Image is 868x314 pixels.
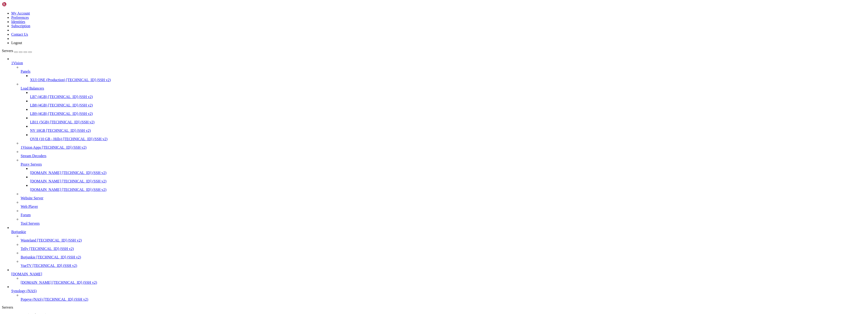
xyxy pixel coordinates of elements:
[21,162,866,166] a: Proxy Servers
[62,179,106,183] span: [TECHNICAL_ID] (SSH v2)
[66,78,111,82] span: [TECHNICAL_ID] (SSH v2)
[2,42,807,46] x-row: Memory usage: 3% IPv4 address for enp5s0f0: [TECHNICAL_ID]
[53,280,97,284] span: [TECHNICAL_ID] (SSH v2)
[2,2,807,6] x-row: Welcome to Ubuntu 20.04.6 LTS (GNU/Linux 5.4.0-216-generic x86_64)
[30,112,866,116] a: LB9 (4GB) [TECHNICAL_ID] (SSH v2)
[11,272,42,276] span: [DOMAIN_NAME]
[2,117,807,121] x-row: Hit:2 [URL][DOMAIN_NAME] focal InRelease
[2,46,807,50] x-row: Swap usage: 0%
[2,102,807,106] x-row: Hit:23 [URL][DOMAIN_NAME] focal-security InRelease
[2,10,807,14] x-row: * Documentation: [URL][DOMAIN_NAME]
[21,150,866,158] li: Stream Decoders
[2,38,807,42] x-row: Usage of /: 1.3% of 878.92GB Users logged in: 0
[2,86,807,90] x-row: Hit:20 [URL][DOMAIN_NAME] focal InRelease
[21,158,866,192] li: Proxy Servers
[30,133,866,141] li: OVH (10 GB - Hills) [TECHNICAL_ID] (SSH v2)
[2,94,807,98] x-row: 55 additional security updates can be applied with ESM Infra.
[2,54,807,58] x-row: * Ubuntu 20.04 LTS Focal Fossa has reached its end of standard support on 31 Ma
[2,30,807,34] x-row: Hit:6 [URL][DOMAIN_NAME] focal InRelease
[2,110,807,113] x-row: Hit:25 [URL][DOMAIN_NAME] focal InRelease
[2,18,807,22] x-row: * Support: [URL][DOMAIN_NAME]
[21,234,866,242] li: Wasteland [TECHNICAL_ID] (SSH v2)
[2,62,807,66] x-row: For more details see:
[30,120,49,124] span: LB11 (5GB)
[2,46,807,50] x-row: Hit:10 [URL][DOMAIN_NAME] focal InRelease
[30,99,866,107] li: LB8 (4GB) [TECHNICAL_ID] (SSH v2)
[2,94,807,98] x-row: 57 additional security updates can be applied with ESM Infra.
[11,285,866,302] li: Synology (NAS)
[2,62,807,66] x-row: Hit:14 [URL][DOMAIN_NAME] stable InRelease
[2,10,807,14] x-row: * Support: [URL][DOMAIN_NAME]
[2,10,807,14] x-row: Hit:1 [URL][DOMAIN_NAME] focal InRelease
[2,129,807,133] x-row: Get:3 [URL][DOMAIN_NAME] focal-backports InRelease [128 kB]
[2,113,807,117] x-row: Ign:26 [URL][DOMAIN_NAME] focal InRelease
[2,42,807,46] x-row: Hit:9 [URL][DOMAIN_NAME] focal InRelease
[30,78,65,82] span: XUI ONE (Production)
[2,14,807,18] x-row: * Management: [URL][DOMAIN_NAME]
[21,192,866,200] li: Website Server
[2,66,807,70] x-row: [URL][DOMAIN_NAME]
[2,74,807,78] x-row: Expanded Security Maintenance for Infrastructure is not enabled.
[63,137,107,141] span: [TECHNICAL_ID] (SSH v2)
[2,82,807,86] x-row: 4 updates can be applied immediately.
[11,272,866,276] a: [DOMAIN_NAME]
[21,196,866,200] a: Website Server
[2,94,807,98] x-row: Err:22 [URL][DOMAIN_NAME] focal Release
[30,137,62,141] span: OVH (10 GB - Hills)
[30,95,47,99] span: LB7 (4GB)
[2,50,807,54] x-row: Hit:11 [URL][DOMAIN_NAME] focal InRelease
[21,154,46,158] span: Stream Decoders
[2,117,807,121] x-row: Err:27 [URL][DOMAIN_NAME] focal Release
[21,69,30,73] span: Panels
[2,42,807,46] x-row: Memory usage: 7% IPv4 address for enp193s0f0: [TECHNICAL_ID]
[2,98,807,102] x-row: Learn more about enabling ESM Infra service for Ubuntu 20.04 at
[11,32,28,36] a: Contact Us
[21,251,866,259] li: Botjunkie [TECHNICAL_ID] (SSH v2)
[2,86,807,90] x-row: To see these additional updates run: apt list --upgradable
[2,30,807,34] x-row: Usage of /: 1.3% of 878.89GB Processes: 848
[2,34,807,38] x-row: Memory usage: 7% Users logged in: 0
[21,297,866,302] a: Popeye (NAS) [TECHNICAL_ID] (SSH v2)
[30,103,47,107] span: LB8 (4GB)
[2,137,807,141] x-row: See apt-secure(8) manpage for repository creation and user configuration details.
[2,125,807,129] x-row: Reading package lists... Done
[2,98,807,102] x-row: Last login: [DATE] from [TECHNICAL_ID]
[62,171,106,175] span: [TECHNICAL_ID] (SSH v2)
[2,70,807,74] x-row: Hit:16 [URL][DOMAIN_NAME] focal InRelease
[2,121,807,125] x-row: Get:1 [URL][DOMAIN_NAME] focal-security InRelease [128 kB]
[30,188,61,192] span: [DOMAIN_NAME]
[2,90,807,94] x-row: Learn more about enabling ESM Infra service for Ubuntu 20.04 at
[2,102,807,106] x-row: [URL][DOMAIN_NAME]
[2,113,807,117] x-row: Last login: [DATE] from [TECHNICAL_ID]
[2,133,807,137] x-row: Updating from such a repository can't be done securely, and is therefore disabled by default.
[2,18,807,22] x-row: System information as of [DATE]
[21,264,32,268] span: VueTV
[21,65,866,82] li: Panels
[11,20,25,24] a: Identities
[11,226,866,268] li: Botjunkie
[30,103,866,107] a: LB8 (4GB) [TECHNICAL_ID] (SSH v2)
[30,137,866,141] a: OVH (10 GB - Hills) [TECHNICAL_ID] (SSH v2)
[21,154,866,158] a: Stream Decoders
[11,57,866,226] li: 1Vision
[21,255,866,259] a: Botjunkie [TECHNICAL_ID] (SSH v2)
[30,129,45,132] span: NY 10GB
[2,117,807,121] x-row: root@ns577054:~# apt update
[30,171,61,175] span: [DOMAIN_NAME]
[2,26,807,30] x-row: System information as of [DATE]
[2,117,807,121] x-row: root@ubuntu:~# apt update
[2,38,807,42] x-row: Swap usage: 0% IPv4 address for eno1: [TECHNICAL_ID]
[2,94,807,98] x-row: 53 additional security updates can be applied with ESM Infra.
[2,129,807,133] x-row: Reading package lists... Done
[2,6,807,10] x-row: * Management: [URL][DOMAIN_NAME]
[30,95,866,99] a: LB7 (4GB) [TECHNICAL_ID] (SSH v2)
[21,238,866,242] a: Wasteland [TECHNICAL_ID] (SSH v2)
